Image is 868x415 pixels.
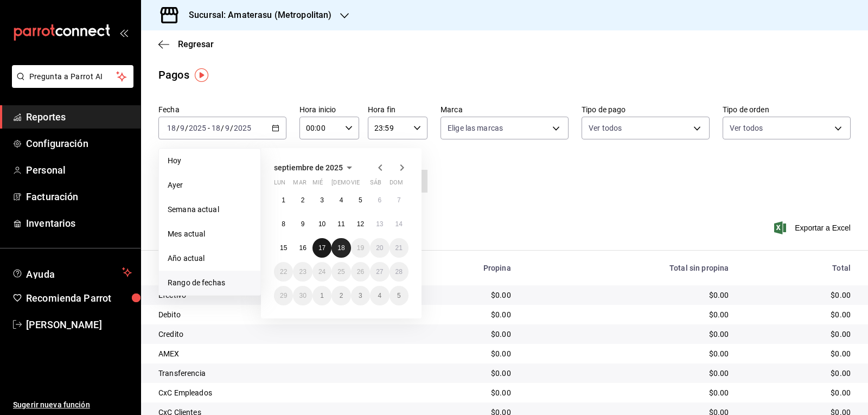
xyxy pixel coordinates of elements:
label: Marca [441,106,569,113]
span: Configuración [26,136,132,151]
abbr: domingo [390,179,403,190]
span: Ayuda [26,266,118,279]
button: 19 de septiembre de 2025 [351,238,370,258]
button: 1 de septiembre de 2025 [274,190,293,210]
abbr: 19 de septiembre de 2025 [357,244,364,252]
span: - [208,124,210,132]
abbr: 11 de septiembre de 2025 [337,220,344,228]
button: 2 de octubre de 2025 [331,286,350,305]
span: / [230,124,233,132]
span: Pregunta a Parrot AI [29,71,117,82]
button: 1 de octubre de 2025 [312,286,331,305]
abbr: 12 de septiembre de 2025 [357,220,364,228]
abbr: 4 de octubre de 2025 [378,292,381,299]
h3: Sucursal: Amaterasu (Metropolitan) [180,9,331,22]
abbr: 2 de octubre de 2025 [340,292,343,299]
button: 16 de septiembre de 2025 [293,238,312,258]
span: / [185,124,188,132]
button: 9 de septiembre de 2025 [293,214,312,234]
div: $0.00 [528,368,729,379]
div: Transferencia [158,368,383,379]
button: 23 de septiembre de 2025 [293,262,312,282]
abbr: miércoles [312,179,323,190]
div: $0.00 [746,309,851,320]
button: 3 de octubre de 2025 [351,286,370,305]
abbr: 18 de septiembre de 2025 [337,244,344,252]
abbr: 28 de septiembre de 2025 [395,268,403,276]
a: Pregunta a Parrot AI [8,79,133,90]
button: 7 de septiembre de 2025 [390,190,409,210]
div: $0.00 [400,368,511,379]
div: $0.00 [746,348,851,359]
input: ---- [233,124,252,132]
abbr: 29 de septiembre de 2025 [280,292,287,299]
abbr: 30 de septiembre de 2025 [299,292,306,299]
button: 8 de septiembre de 2025 [274,214,293,234]
input: -- [211,124,221,132]
span: Reportes [26,110,132,124]
label: Hora inicio [299,106,359,113]
img: Tooltip marker [195,68,208,82]
abbr: 23 de septiembre de 2025 [299,268,306,276]
span: Facturación [26,189,132,204]
div: $0.00 [400,329,511,340]
abbr: 1 de septiembre de 2025 [282,196,285,204]
abbr: 6 de septiembre de 2025 [378,196,381,204]
abbr: lunes [274,179,285,190]
span: Regresar [178,39,214,49]
abbr: 17 de septiembre de 2025 [318,244,325,252]
abbr: 9 de septiembre de 2025 [301,220,305,228]
div: Credito [158,329,383,340]
button: open_drawer_menu [119,28,128,37]
button: 4 de octubre de 2025 [370,286,389,305]
button: 20 de septiembre de 2025 [370,238,389,258]
button: 29 de septiembre de 2025 [274,286,293,305]
span: Año actual [168,253,252,264]
abbr: 7 de septiembre de 2025 [397,196,401,204]
abbr: 21 de septiembre de 2025 [395,244,403,252]
div: $0.00 [528,329,729,340]
button: 17 de septiembre de 2025 [312,238,331,258]
abbr: 2 de septiembre de 2025 [301,196,305,204]
div: $0.00 [746,290,851,301]
div: $0.00 [528,290,729,301]
button: 4 de septiembre de 2025 [331,190,350,210]
span: Sugerir nueva función [13,399,132,411]
span: [PERSON_NAME] [26,317,132,332]
label: Fecha [158,106,286,113]
label: Hora fin [368,106,427,113]
button: 10 de septiembre de 2025 [312,214,331,234]
abbr: viernes [351,179,360,190]
div: $0.00 [746,387,851,398]
span: Mes actual [168,228,252,240]
div: AMEX [158,348,383,359]
abbr: 14 de septiembre de 2025 [395,220,403,228]
button: 21 de septiembre de 2025 [390,238,409,258]
input: -- [167,124,176,132]
abbr: 24 de septiembre de 2025 [318,268,325,276]
span: Hoy [168,155,252,167]
abbr: 20 de septiembre de 2025 [376,244,383,252]
abbr: 16 de septiembre de 2025 [299,244,306,252]
button: 15 de septiembre de 2025 [274,238,293,258]
span: Rango de fechas [168,277,252,289]
div: $0.00 [528,348,729,359]
button: Regresar [158,39,214,49]
div: $0.00 [746,329,851,340]
abbr: 27 de septiembre de 2025 [376,268,383,276]
abbr: jueves [331,179,395,190]
abbr: 13 de septiembre de 2025 [376,220,383,228]
span: Elige las marcas [448,123,503,133]
abbr: 3 de octubre de 2025 [359,292,362,299]
div: Pagos [158,67,189,83]
button: 3 de septiembre de 2025 [312,190,331,210]
button: 5 de octubre de 2025 [390,286,409,305]
span: / [176,124,180,132]
input: -- [225,124,230,132]
abbr: 5 de septiembre de 2025 [359,196,362,204]
button: Exportar a Excel [776,221,851,234]
button: 22 de septiembre de 2025 [274,262,293,282]
abbr: sábado [370,179,381,190]
div: Propina [400,264,511,272]
abbr: 10 de septiembre de 2025 [318,220,325,228]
